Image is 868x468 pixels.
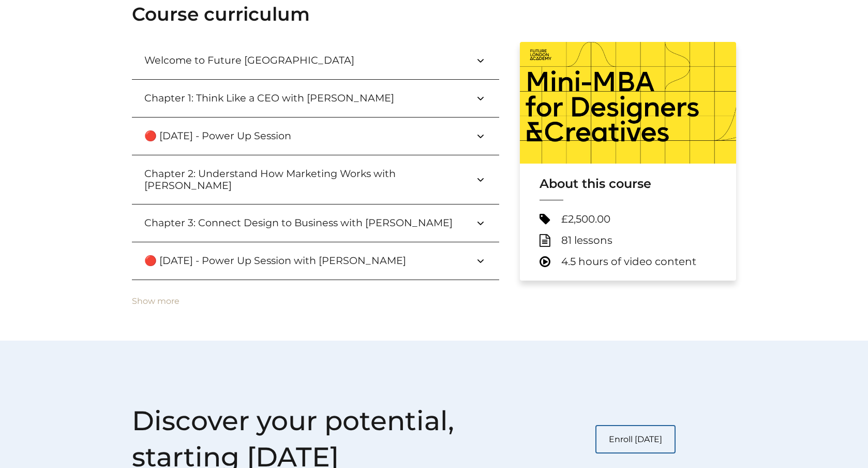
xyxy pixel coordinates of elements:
h3: Welcome to Future [GEOGRAPHIC_DATA] [144,54,371,66]
button: 🔴 [DATE] - Power Up Session with [PERSON_NAME] [132,242,499,280]
button: Chapter 2: Understand How Marketing Works with [PERSON_NAME] [132,155,499,204]
span: 4.5 hours of video content [561,255,696,268]
a: Enroll [DATE] [595,425,676,454]
h3: 🔴 [DATE] - Power Up Session [144,130,308,142]
button: Chapter 3: Connect Design to Business with [PERSON_NAME] [132,204,499,242]
button: Welcome to Future [GEOGRAPHIC_DATA] [132,42,499,79]
h3: Chapter 1: Think Like a CEO with [PERSON_NAME] [144,92,411,104]
span: 81 lessons [561,234,612,247]
button: Chapter 1: Think Like a CEO with [PERSON_NAME] [132,80,499,117]
h3: Chapter 2: Understand How Marketing Works with [PERSON_NAME] [144,168,474,192]
button: Show more [132,297,179,306]
h2: Course curriculum [132,3,736,25]
h3: Chapter 3: Connect Design to Business with [PERSON_NAME] [144,217,469,229]
span: £2,500.00 [561,213,610,226]
button: 🔴 [DATE] - Power Up Session [132,118,499,155]
h3: 🔴 [DATE] - Power Up Session with [PERSON_NAME] [144,255,423,267]
h3: About this course [540,176,716,192]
